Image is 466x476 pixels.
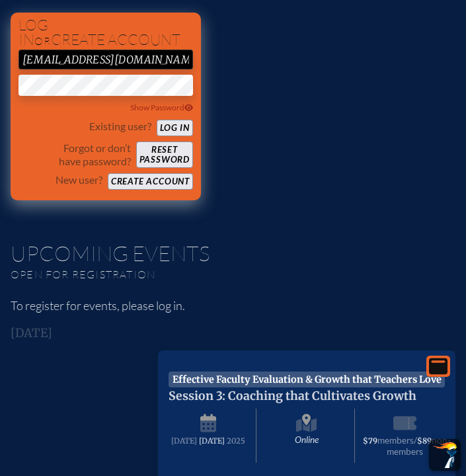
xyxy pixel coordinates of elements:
p: To register for events, please log in. [11,297,455,315]
span: 2025 [227,436,245,446]
p: Forgot or don’t have password? [19,141,131,168]
p: New user? [56,173,102,186]
button: Create account [108,173,193,190]
span: [DATE] [199,436,225,446]
button: Log in [157,120,193,136]
span: members [377,435,414,446]
span: Session 3: Coaching that Cultivates Growth [169,389,416,403]
span: $89 [417,436,432,446]
button: Scroll Top [429,439,461,471]
input: Email [19,50,193,69]
span: Effective Faculty Evaluation & Growth that Teachers Love [169,372,445,387]
h1: Upcoming Events [11,243,455,264]
span: or [34,34,51,48]
h3: [DATE] [11,327,455,340]
span: Online [259,409,355,463]
span: [DATE] [171,436,197,446]
p: Existing user? [89,120,151,133]
span: $79 [363,436,377,446]
button: Resetpassword [136,141,193,168]
span: Show Password [130,102,194,112]
img: To the top [432,442,458,468]
span: / [414,435,417,446]
h1: Log in create account [19,18,193,48]
p: Open for registration [11,268,360,281]
span: non-members [387,435,450,457]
